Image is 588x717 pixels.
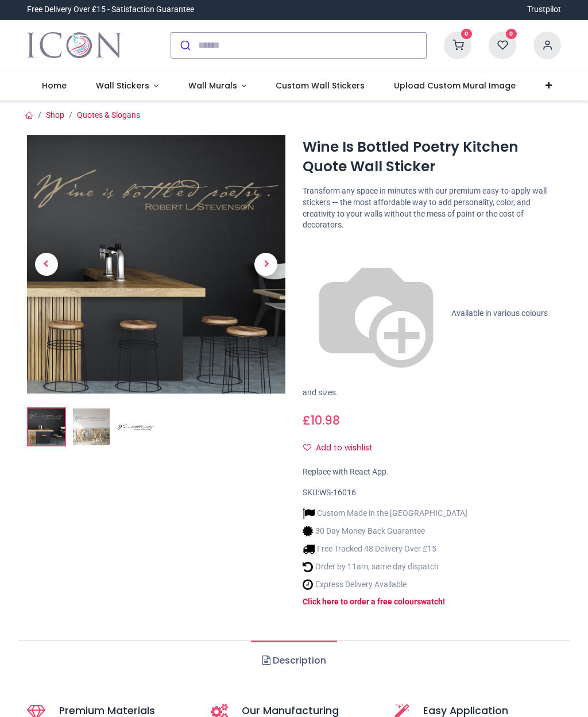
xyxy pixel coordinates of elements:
span: Previous [35,253,58,276]
a: Previous [27,174,66,354]
span: 10.98 [311,412,340,429]
a: Shop [46,110,64,119]
li: Custom Made in the [GEOGRAPHIC_DATA] [303,507,467,519]
a: Click here to order a free colour [303,597,417,606]
img: Wine Is Bottled Poetry Kitchen Quote Wall Sticker [27,135,285,394]
a: Trustpilot [527,4,561,16]
h1: Wine Is Bottled Poetry Kitchen Quote Wall Sticker [303,137,561,177]
span: Wall Murals [188,80,237,91]
img: Icon Wall Stickers [27,29,122,61]
a: swatch [417,597,443,606]
span: Home [42,80,67,91]
span: Next [254,253,277,276]
a: 0 [444,40,471,49]
button: Submit [171,33,198,58]
div: Replace with React App. [303,467,561,478]
span: Available in various colours and sizes. [303,308,548,396]
span: Custom Wall Stickers [276,80,365,91]
li: Free Tracked 48 Delivery Over £15 [303,543,467,555]
sup: 0 [506,29,517,40]
a: Next [247,174,286,354]
span: £ [303,412,340,429]
img: Wine Is Bottled Poetry Kitchen Quote Wall Sticker [28,408,65,445]
a: Quotes & Slogans [77,110,140,119]
a: ! [443,597,445,606]
a: Wall Stickers [81,71,173,101]
i: Add to wishlist [303,444,311,452]
span: Upload Custom Mural Image [394,80,516,91]
button: Add to wishlistAdd to wishlist [303,438,382,458]
li: Order by 11am, same day dispatch [303,561,467,573]
img: color-wheel.png [303,240,450,387]
div: SKU: [303,487,561,499]
img: WS-16016-03 [118,408,154,445]
a: Wall Murals [173,71,261,101]
li: Express Delivery Available [303,579,467,591]
a: Description [251,641,336,681]
a: Logo of Icon Wall Stickers [27,29,122,61]
a: 0 [489,40,516,49]
li: 30 Day Money Back Guarantee [303,525,467,537]
div: Free Delivery Over £15 - Satisfaction Guarantee [27,4,194,16]
p: Transform any space in minutes with our premium easy-to-apply wall stickers — the most affordable... [303,186,561,230]
span: Wall Stickers [96,80,149,91]
sup: 0 [461,29,472,40]
img: WS-16016-02 [73,408,110,445]
span: WS-16016 [319,488,356,497]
